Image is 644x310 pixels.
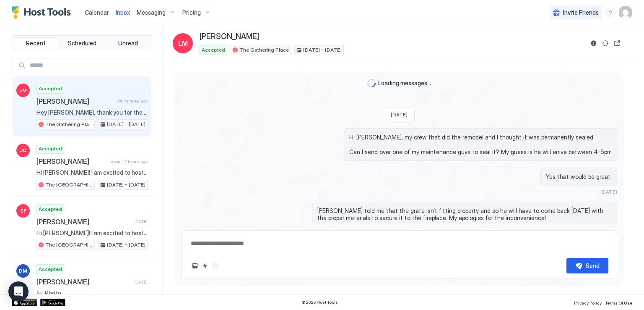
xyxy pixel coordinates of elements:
[612,38,622,48] button: Open reservation
[60,37,104,49] button: Scheduled
[36,97,114,105] span: [PERSON_NAME]
[563,9,599,16] span: Invite Friends
[182,9,201,16] span: Pricing
[301,299,338,305] span: © 2025 Host Tools
[116,9,130,16] span: Inbox
[45,181,93,189] span: The [GEOGRAPHIC_DATA]
[117,98,148,104] span: 34 minutes ago
[107,181,145,189] span: [DATE] - [DATE]
[378,79,431,87] span: Loading messages...
[118,39,138,47] span: Unread
[85,8,109,17] a: Calendar
[586,261,600,270] div: Send
[111,159,148,164] span: about 17 hours ago
[134,279,148,285] span: [DATE]
[36,109,148,116] span: Hey [PERSON_NAME], thank you for the quick response and action. We completely get it and figured ...
[85,9,109,16] span: Calendar
[39,265,62,273] span: Accepted
[619,6,632,19] div: User profile
[36,157,107,166] span: [PERSON_NAME]
[26,58,151,73] input: Input Field
[39,145,62,152] span: Accepted
[200,261,210,271] button: Quick reply
[8,281,29,302] div: Open Intercom Messenger
[106,37,150,49] button: Unread
[116,8,130,17] a: Inbox
[349,134,612,156] span: Hi [PERSON_NAME], my crew that did the remodel and I thought it was permanently sealed. Can I sen...
[605,298,632,307] a: Terms Of Use
[45,241,93,249] span: The [GEOGRAPHIC_DATA]
[107,121,145,128] span: [DATE] - [DATE]
[36,218,131,226] span: [PERSON_NAME]
[566,258,608,273] button: Send
[20,207,26,215] span: SF
[574,300,602,305] span: Privacy Policy
[20,147,26,154] span: JC
[239,46,289,54] span: The Gathering Place
[589,38,599,48] button: Reservation information
[190,261,200,271] button: Upload image
[134,219,148,224] span: [DATE]
[178,38,188,48] span: LM
[12,6,75,19] a: Host Tools Logo
[12,35,152,51] div: tab-group
[12,299,37,306] a: App Store
[45,121,93,128] span: The Gathering Place
[107,241,145,249] span: [DATE] - [DATE]
[367,79,376,87] div: loading
[19,87,27,94] span: LM
[39,205,62,213] span: Accepted
[200,32,259,42] span: [PERSON_NAME]
[317,207,612,244] span: [PERSON_NAME] told me that the grate isn’t fitting property and so he will have to come back [DAT...
[45,289,61,297] span: Photo
[605,300,632,305] span: Terms Of Use
[600,38,610,48] button: Sync reservation
[137,9,166,16] span: Messaging
[546,173,612,181] span: Yes that would be great!
[14,37,58,49] button: Recent
[36,229,148,237] span: Hi [PERSON_NAME]! I am excited to host you at The [GEOGRAPHIC_DATA]! LOCATION: [STREET_ADDRESS] K...
[391,111,408,118] span: [DATE]
[39,85,62,92] span: Accepted
[574,298,602,307] a: Privacy Policy
[26,39,46,47] span: Recent
[303,46,342,54] span: [DATE] - [DATE]
[605,8,615,18] div: menu
[202,46,225,54] span: Accepted
[36,169,148,176] span: Hi [PERSON_NAME]! I am excited to host you at The [GEOGRAPHIC_DATA]! LOCATION: [STREET_ADDRESS] K...
[36,278,131,286] span: [PERSON_NAME]
[19,267,27,275] span: DM
[68,39,96,47] span: Scheduled
[40,299,65,306] a: Google Play Store
[600,189,617,195] span: [DATE]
